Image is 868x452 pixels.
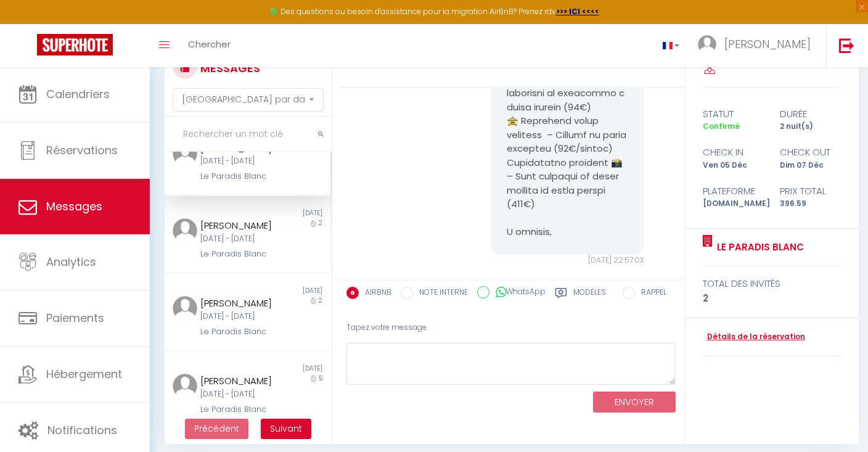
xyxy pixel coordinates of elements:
div: statut [695,107,772,121]
span: 2 [319,296,322,305]
button: Next [261,419,311,440]
div: [DATE] [247,208,330,218]
a: Chercher [179,24,240,67]
div: 2 [703,291,841,306]
img: ... [173,218,197,243]
span: 2 [319,218,322,228]
img: Super Booking [37,34,113,55]
div: [DATE] - [DATE] [200,155,280,167]
div: check in [695,145,772,160]
img: logout [839,38,854,53]
span: Calendriers [46,86,110,102]
span: Chercher [188,38,231,51]
button: Previous [185,419,248,440]
span: Hébergement [46,366,122,382]
span: Réservations [46,142,118,158]
a: Le Paradis Blanc [713,240,804,255]
label: Modèles [573,287,606,302]
div: [DATE] - [DATE] [200,311,280,323]
img: ... [173,374,197,398]
div: Le Paradis Blanc [200,403,280,416]
img: ... [173,296,197,321]
div: Tapez votre message [346,313,676,343]
div: Le Paradis Blanc [200,248,280,260]
div: total des invités [703,276,841,291]
span: Messages [46,199,102,214]
div: [DATE] 22:57:03 [491,255,644,266]
label: AIRBNB [359,287,391,300]
div: Prix total [772,184,850,199]
div: [PERSON_NAME] [200,218,280,233]
input: Rechercher un mot clé [165,117,332,152]
div: check out [772,145,850,160]
div: [PERSON_NAME] [200,374,280,388]
span: Précédent [194,422,239,435]
div: [DOMAIN_NAME] [695,198,772,210]
div: Le Paradis Blanc [200,326,280,338]
div: durée [772,107,850,121]
div: [DATE] - [DATE] [200,233,280,245]
label: NOTE INTERNE [413,287,468,300]
button: ENVOYER [593,392,676,413]
img: ... [698,35,716,54]
div: Plateforme [695,184,772,199]
a: Détails de la réservation [703,331,805,343]
span: Notifications [47,422,117,438]
div: [DATE] [247,286,330,296]
div: 2 nuit(s) [772,121,850,133]
span: Confirmé [703,121,740,131]
span: Suivant [270,422,302,435]
span: Paiements [46,310,104,326]
div: [PERSON_NAME] [200,296,280,311]
div: 396.59 [772,198,850,210]
img: ... [173,141,197,166]
div: Ven 05 Déc [695,160,772,171]
h3: MESSAGES [197,54,260,82]
div: Dim 07 Déc [772,160,850,171]
div: Le Paradis Blanc [200,170,280,183]
label: RAPPEL [635,287,666,300]
div: [DATE] [247,364,330,374]
span: [PERSON_NAME] [724,36,811,52]
div: [DATE] - [DATE] [200,388,280,400]
span: Analytics [46,254,96,269]
a: ... [PERSON_NAME] [689,24,826,67]
span: 5 [319,374,322,383]
label: WhatsApp [489,286,546,300]
a: >>> ICI <<<< [556,6,599,17]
